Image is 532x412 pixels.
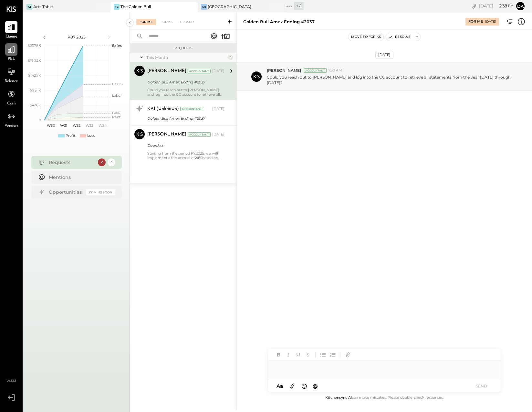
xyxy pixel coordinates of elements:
div: AH [201,4,207,10]
text: W33 [86,123,93,128]
div: Profit [66,133,75,138]
text: $47.6K [30,103,41,107]
a: Cash [0,88,22,107]
div: The Golden Bull [120,4,151,9]
button: Italic [284,351,293,359]
a: P&L [0,43,22,62]
button: da [515,1,526,11]
span: Vendors [5,123,18,129]
div: + -1 [294,2,304,10]
div: Loss [87,133,95,138]
text: Rent [112,115,121,119]
strong: 20% [195,156,202,160]
span: Queue [5,34,17,40]
div: Could you reach out to [PERSON_NAME] and log into the CC account to retrieve all statements from ... [147,88,224,97]
div: copy link [471,3,477,9]
text: $190.2K [28,58,41,63]
div: Requests [49,159,95,166]
div: Accountant [304,68,327,73]
button: SEND [468,382,494,390]
div: [PERSON_NAME] [147,68,186,74]
div: TG [114,4,120,10]
div: Mentions [49,174,112,180]
span: [PERSON_NAME] [267,68,301,73]
text: Sales [112,43,122,48]
div: P07 2025 [49,34,104,40]
span: a [280,383,283,389]
div: This Month [146,55,226,60]
div: Closed [177,19,197,25]
button: Aa [275,383,285,390]
button: Move to for ks [349,33,383,41]
div: For KS [157,19,176,25]
text: W31 [60,123,67,128]
div: For Me [136,19,156,25]
div: [PERSON_NAME] [147,131,186,138]
div: 2 [98,158,106,166]
text: COGS [112,82,123,86]
button: Resolve [386,33,413,41]
button: Strikethrough [304,351,312,359]
div: Accountant [188,69,211,73]
div: [DATE] [485,19,496,24]
p: Could you reach out to [PERSON_NAME] and log into the CC account to retrieve all statements from ... [267,74,514,85]
span: Balance [5,79,18,84]
div: For Me [468,19,483,24]
text: W30 [47,123,55,128]
text: 0 [39,118,41,122]
div: Golden Bull Amex Ending #2037 [147,79,223,85]
button: Unordered List [319,351,327,359]
div: Arts Table [33,4,53,9]
div: Requests [133,46,233,50]
div: Coming Soon [86,189,115,195]
div: 3 [108,158,115,166]
div: Opportunities [49,189,83,195]
text: $95.1K [30,88,41,92]
span: 7:30 AM [328,68,342,73]
div: [DATE] [375,51,393,59]
div: [GEOGRAPHIC_DATA] [208,4,251,9]
div: KAI (Unknown) [147,106,179,112]
a: Queue [0,21,22,40]
div: 3 [228,55,233,60]
button: Add URL [344,351,352,359]
span: Cash [7,101,16,107]
button: Underline [294,351,302,359]
div: Accountant [180,107,203,111]
div: Doordash [147,142,223,149]
span: @ [313,383,318,389]
div: [DATE] [212,106,224,112]
a: Vendors [0,110,22,129]
button: Ordered List [329,351,337,359]
div: AT [26,4,32,10]
div: [DATE] [479,3,514,9]
div: Golden Bull Amex Ending #2037 [147,115,223,122]
div: [DATE] [212,132,224,137]
text: Labor [112,93,122,98]
div: [DATE] [212,69,224,74]
text: W34 [98,123,107,128]
text: G&A [112,111,120,115]
button: @ [311,382,320,390]
text: $237.8K [28,43,41,48]
button: Bold [275,351,283,359]
div: Starting from the period P7.2025, we will implement a fee accrual of based on gross sales as repo... [147,151,224,160]
span: P&L [8,56,15,62]
text: $142.7K [28,73,41,78]
text: W32 [73,123,80,128]
a: Balance [0,66,22,84]
div: Golden Bull Amex Ending #2037 [243,19,315,25]
div: Accountant [188,132,211,137]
